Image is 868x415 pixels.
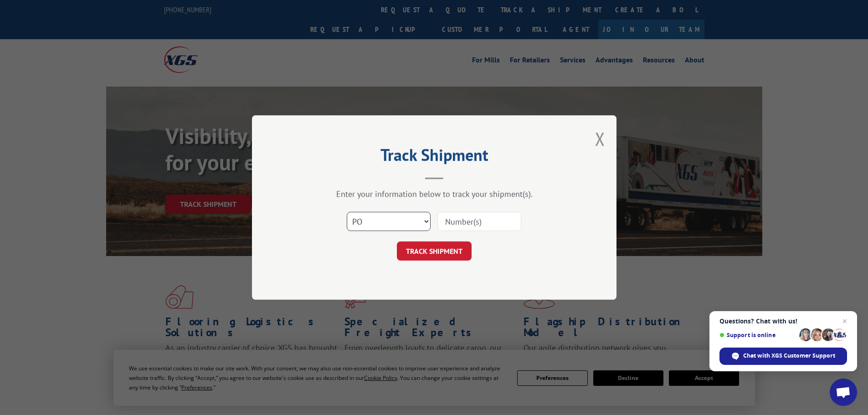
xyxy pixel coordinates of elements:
[743,352,835,360] span: Chat with XGS Customer Support
[719,348,847,365] div: Chat with XGS Customer Support
[298,149,571,166] h2: Track Shipment
[719,332,796,338] span: Support is online
[839,316,850,327] span: Close chat
[397,241,472,261] button: TRACK SHIPMENT
[719,318,847,325] span: Questions? Chat with us!
[437,212,521,231] input: Number(s)
[298,189,571,199] div: Enter your information below to track your shipment(s).
[830,379,857,406] div: Open chat
[595,127,605,151] button: Close modal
